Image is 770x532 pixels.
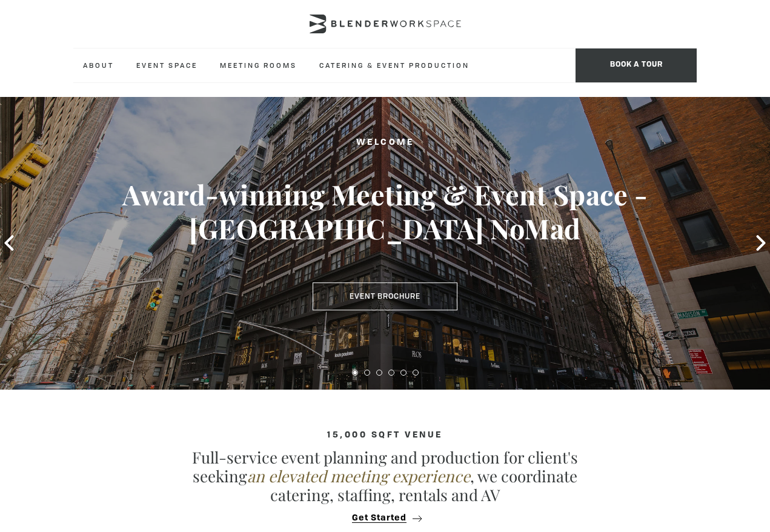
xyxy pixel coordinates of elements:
[127,48,207,82] a: Event Space
[73,48,124,82] a: About
[73,430,697,440] h4: 15,000 sqft venue
[39,178,732,245] h3: Award-winning Meeting & Event Space - [GEOGRAPHIC_DATA] NoMad
[352,514,407,523] span: Get Started
[210,48,307,82] a: Meeting Rooms
[348,513,422,524] button: Get Started
[576,48,697,82] span: Book a tour
[310,48,479,82] a: Catering & Event Production
[39,135,732,150] h2: Welcome
[313,282,457,310] a: Event Brochure
[247,465,470,487] em: an elevated meeting experience
[173,448,597,505] p: Full-service event planning and production for client's seeking , we coordinate catering, staffin...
